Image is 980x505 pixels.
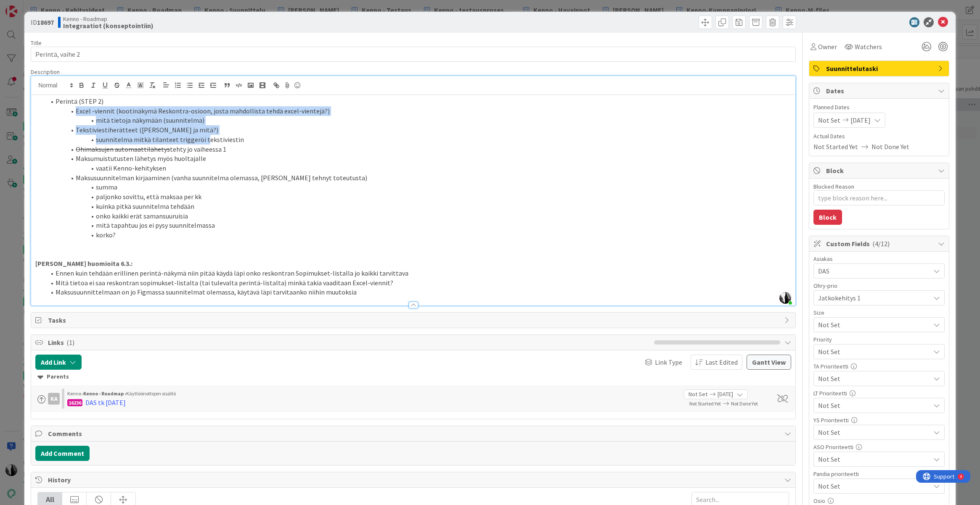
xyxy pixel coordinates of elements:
li: Perintä (STEP 2) [45,97,791,106]
span: Kenno › [67,390,83,397]
span: ( 4/12 ) [872,239,890,248]
span: Block [826,166,934,176]
button: Block [813,210,842,225]
li: korko? [45,230,791,240]
div: KA [48,393,60,405]
li: kuinka pitkä suunnitelma tehdään [45,202,791,211]
span: Actual Dates [813,132,945,141]
span: Not Set [818,400,926,411]
span: History [48,475,780,485]
span: [DATE] [850,115,871,125]
div: Osio [813,498,945,504]
span: Käyttöönottojen sisältö [126,390,176,397]
li: mitä tapahtuu jos ei pysy suunnitelmassa [45,221,791,230]
button: Gantt View [747,355,791,370]
strong: [PERSON_NAME] huomioita 6.3.: [35,259,132,268]
span: Planned Dates [813,103,945,112]
img: NJeoDMAkI7olAfcB8apQQuw5P4w6Wbbi.jpg [779,292,791,304]
input: type card name here... [31,47,796,62]
div: Parents [37,372,789,381]
li: paljonko sovittu, että maksaa per kk [45,192,791,202]
div: DAS tk [DATE] [85,397,126,408]
li: summa [45,182,791,192]
li: Tekstiviestiherätteet ([PERSON_NAME] ja mitä?) [45,125,791,135]
span: Not Set [818,346,926,358]
div: Priority [813,337,945,342]
b: 18697 [37,18,54,26]
button: Add Link [35,355,82,370]
li: Maksusuunnitelman kirjaaminen (vanha suunnitelma olemassa, [PERSON_NAME] tehnyt toteutusta) [45,173,791,183]
span: Not Set [818,426,926,438]
span: Tasks [48,315,780,325]
span: Comments [48,429,780,439]
li: vaatii Kenno-kehityksen [45,163,791,173]
span: Not Done Yet [731,400,758,407]
li: Maksusuunnittelmaan on jo Figmassa suunnitelmat olemassa, käytävä läpi tarvitaanko niihin muutoksia [45,287,791,297]
div: 4 [44,3,46,10]
div: Ohry-prio [813,283,945,289]
div: LT Prioriteetti [813,390,945,396]
span: Not Set [818,373,926,384]
span: ID [31,17,54,27]
span: Not Set [818,480,926,492]
span: Not Set [689,390,707,399]
span: Last Edited [705,357,738,367]
li: suunnitelma mitkä tilanteet triggeröi tekstiviestin [45,135,791,145]
li: Ennen kuin tehdään erillinen perintä-näkymä niin pitää käydä läpi onko reskontran Sopimukset-list... [45,268,791,278]
button: Last Edited [691,355,742,370]
li: onko kaikki erät samansuuruisia [45,211,791,221]
b: Integraatiot (konseptointiin) [63,22,154,29]
span: Description [31,68,60,76]
div: Size [813,310,945,316]
span: Not Set [818,115,840,125]
div: Pandia prioriteetti [813,471,945,477]
div: Asiakas [813,256,945,262]
button: Add Comment [35,446,90,461]
label: Title [31,39,42,47]
span: Not Started Yet [689,400,721,407]
span: Custom Fields [826,239,934,249]
div: YS Prioriteetti [813,417,945,423]
li: tehty jo vaiheessa 1 [45,145,791,154]
li: Mitä tietoa ei saa reskontran sopimukset-listalta (tai tulevalta perintä-listalta) minkä takia va... [45,278,791,288]
span: [DATE] [718,390,733,399]
span: Suunnittelutaski [826,63,934,74]
div: TA Prioriteetti [813,363,945,369]
label: Blocked Reason [813,183,854,190]
span: Not Done Yet [871,142,909,152]
div: 16236 [67,399,82,406]
span: Kenno - Roadmap [63,16,154,22]
span: Link Type [655,357,682,367]
span: Dates [826,86,934,96]
span: Not Set [818,319,926,331]
li: Excel -viennit (kootinäkymä Reskontra-osioon, josta mahdollista tehdä excel-vientejä?) [45,106,791,116]
li: Maksumuistutusten lähetys myös huoltajalle [45,154,791,163]
span: ( 1 ) [66,338,74,347]
div: ASO Prioriteetti [813,444,945,450]
li: mitä tietoja näkymään (suunnitelma) [45,116,791,125]
s: Ohimaksujen automaattilähetys [76,145,170,153]
span: Watchers [855,42,882,52]
span: Not Set [818,453,926,465]
b: Kenno - Roadmap › [83,390,126,397]
span: Not Started Yet [813,142,858,152]
span: Links [48,337,650,347]
span: Owner [818,42,837,52]
span: Jatkokehitys 1 [818,292,926,304]
span: Support [18,1,38,11]
span: DAS [818,266,930,276]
